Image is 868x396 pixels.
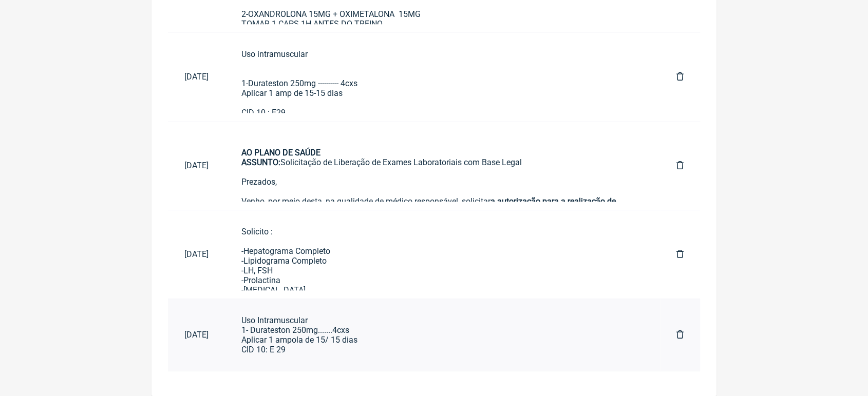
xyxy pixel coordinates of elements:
div: Venho, por meio desta, na qualidade de médico responsável, solicitar para o paciente. [241,196,644,226]
a: Solicito :-Hepatograma Completo-Lipidograma Completo-LH, FSH-Prolactina-[MEDICAL_DATA]-Testostero... [225,219,660,290]
a: [DATE] [168,322,225,348]
a: AO PLANO DE SAÚDE ASSUNTO:Solicitação de Liberação de Exames Laboratoriais com Base LegalPrezados... [225,130,660,202]
div: Solicito : -Hepatograma Completo -Lipidograma Completo -LH, FSH -Prolactina -[MEDICAL_DATA] -Test... [241,227,644,314]
a: [DATE] [168,241,225,267]
a: [DATE] [168,152,225,179]
a: Uso Intramuscular1- Durateston 250mg.......4cxsAplicar 1 ampola de 15/ 15 diasCID 10: E 29 [225,307,660,363]
a: [DATE] [168,64,225,90]
div: Solicitação de Liberação de Exames Laboratoriais com Base Legal [241,138,644,177]
div: Uso Intramuscular 1- Durateston 250mg.......4cxs Aplicar 1 ampola de 15/ 15 dias CID 10: E 29 [241,315,644,354]
div: Uso intramuscular 1-Durateston 250mg ---------- 4cxs Aplicar 1 amp de 15-15 dias CID 10 : E29 CPF... [241,49,644,127]
div: Prezados, [241,177,644,196]
strong: ASSUNTO: [241,157,280,167]
a: Uso intramuscular1-Durateston 250mg ---------- 4cxsAplicar 1 amp de 15-15 diasCID 10 : E29CPF: 07... [225,41,660,113]
strong: AO PLANO DE SAÚDE [241,148,320,157]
